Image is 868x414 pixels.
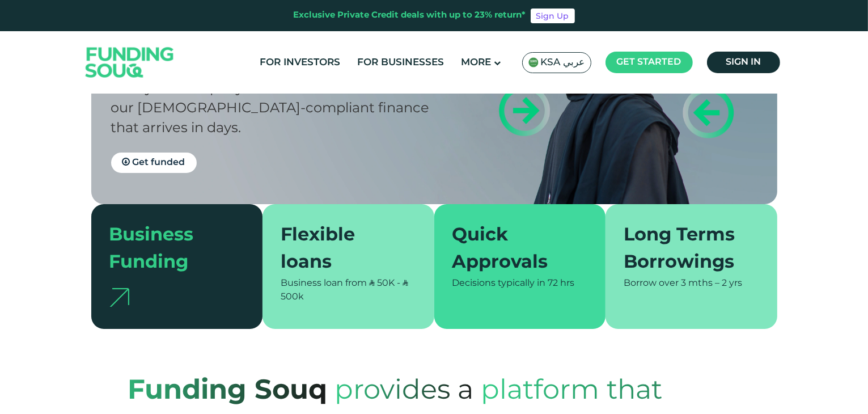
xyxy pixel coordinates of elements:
span: Business loan from [281,279,367,288]
span: Borrow over [624,279,679,288]
a: Sign Up [531,9,575,23]
div: Business Funding [109,222,231,277]
img: Logo [74,34,185,91]
a: Sign in [707,52,780,73]
img: SA Flag [528,57,539,67]
span: KSA عربي [541,56,585,69]
strong: Funding Souq [128,378,328,404]
a: Get funded [111,153,197,173]
span: Sign in [726,58,761,66]
div: Quick Approvals [452,222,574,277]
div: Flexible loans [281,222,403,277]
div: Long Terms Borrowings [624,222,746,277]
span: Get started [617,58,681,66]
span: Get funded [133,158,185,167]
span: 72 hrs [548,279,575,288]
span: Take your company to the next level with our [DEMOGRAPHIC_DATA]-compliant finance that arrives in... [111,82,430,135]
div: Exclusive Private Credit deals with up to 23% return* [294,9,526,22]
a: For Businesses [355,53,447,72]
span: Decisions typically in [452,279,546,288]
span: More [461,58,492,67]
span: 3 mths – 2 yrs [681,279,742,288]
a: For Investors [257,53,344,72]
img: arrow [109,288,129,307]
